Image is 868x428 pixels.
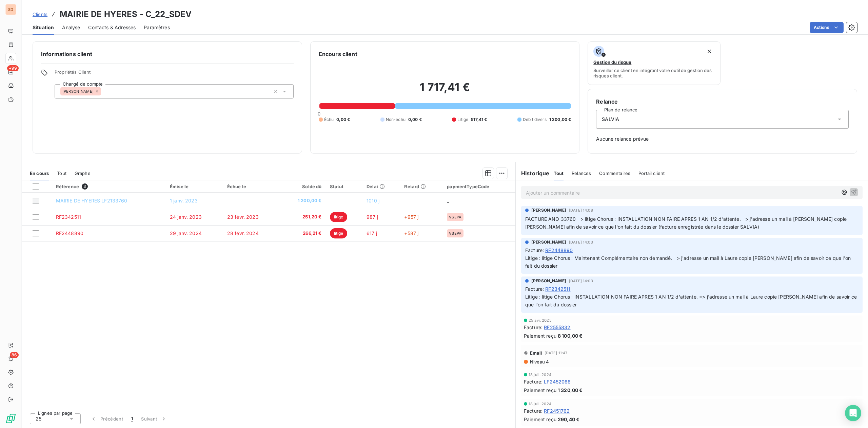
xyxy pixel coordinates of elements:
[544,324,570,331] span: RF2555832
[531,207,566,213] span: [PERSON_NAME]
[569,240,593,244] span: [DATE] 14:03
[596,136,849,142] span: Aucune relance prévue
[330,212,348,222] span: litige
[525,216,848,230] span: FACTURE ANO 33760 => litige Chorus : INSTALLATION NON FAIRE APRES 1 AN 1/2 d'attente. => j'adress...
[516,169,550,177] h6: Historique
[545,247,573,254] span: RF2448890
[524,378,542,385] span: Facture :
[10,352,19,358] span: 86
[170,230,202,236] span: 29 janv. 2024
[525,247,544,254] span: Facture :
[525,294,858,307] span: Litige : litige Chorus : INSTALLATION NON FAIRE APRES 1 AN 1/2 d'attente. => j'adresse un mail à ...
[447,198,449,203] span: _
[524,332,556,339] span: Paiement reçu
[284,230,321,237] span: 266,21 €
[284,197,321,204] span: 1 200,00 €
[529,402,551,406] span: 18 juil. 2024
[449,231,461,235] span: VSEPA
[101,88,106,94] input: Ajouter une valeur
[602,116,619,123] span: SALVIA
[810,22,844,33] button: Actions
[330,184,359,189] div: Statut
[227,184,276,189] div: Échue le
[318,111,320,117] span: 0
[386,117,406,123] span: Non-échu
[33,24,54,31] span: Situation
[638,171,665,176] span: Portail client
[33,12,47,17] span: Clients
[127,412,137,426] button: 1
[57,171,66,176] span: Tout
[56,183,162,190] div: Référence
[7,65,19,71] span: +99
[524,387,556,394] span: Paiement reçu
[529,373,551,377] span: 18 juil. 2024
[525,255,852,269] span: Litige : litige Chorus : Maintenant Complémentaire non demandé. => j'adresse un mail à Laure copi...
[55,69,294,79] span: Propriétés Client
[545,351,568,355] span: [DATE] 11:47
[41,50,294,58] h6: Informations client
[82,183,88,190] span: 3
[558,416,579,423] span: 290,40 €
[33,11,47,18] a: Clients
[227,230,259,236] span: 28 févr. 2024
[523,117,547,123] span: Débit divers
[544,407,570,414] span: RF2451762
[284,184,321,189] div: Solde dû
[60,8,192,20] h3: MAIRIE DE HYERES - C_22_SDEV
[367,198,379,203] span: 1010 j
[569,279,593,283] span: [DATE] 14:03
[845,405,861,421] div: Open Intercom Messenger
[284,214,321,220] span: 251,20 €
[404,230,418,236] span: +587 j
[170,198,198,203] span: 1 janv. 2023
[131,415,133,422] span: 1
[531,239,566,245] span: [PERSON_NAME]
[30,171,49,176] span: En cours
[227,214,259,220] span: 23 févr. 2023
[62,89,94,93] span: [PERSON_NAME]
[529,359,549,364] span: Niveau 4
[524,407,542,414] span: Facture :
[447,184,511,189] div: paymentTypeCode
[137,412,171,426] button: Suivant
[572,171,591,176] span: Relances
[558,332,583,339] span: 8 100,00 €
[404,184,439,189] div: Retard
[529,318,552,322] span: 25 avr. 2025
[319,50,357,58] h6: Encours client
[524,324,542,331] span: Facture :
[404,214,418,220] span: +957 j
[554,171,564,176] span: Tout
[5,4,16,15] div: SD
[56,198,127,203] span: MAIRIE DE HYERES LF2133760
[330,228,348,238] span: litige
[549,117,571,123] span: 1 200,00 €
[88,24,136,31] span: Contacts & Adresses
[525,285,544,292] span: Facture :
[170,214,202,220] span: 24 janv. 2023
[593,59,631,65] span: Gestion du risque
[599,171,630,176] span: Commentaires
[531,278,566,284] span: [PERSON_NAME]
[588,41,720,85] button: Gestion du risqueSurveiller ce client en intégrant votre outil de gestion des risques client.
[56,230,83,236] span: RF2448890
[569,208,593,212] span: [DATE] 14:08
[596,97,849,106] h6: Relance
[75,171,91,176] span: Graphe
[524,416,556,423] span: Paiement reçu
[336,117,350,123] span: 0,00 €
[367,184,396,189] div: Délai
[558,387,583,394] span: 1 320,00 €
[545,285,570,292] span: RF2342511
[56,214,81,220] span: RF2342511
[408,117,422,123] span: 0,00 €
[319,81,571,101] h2: 1 717,41 €
[593,68,714,78] span: Surveiller ce client en intégrant votre outil de gestion des risques client.
[457,117,468,123] span: Litige
[144,24,170,31] span: Paramètres
[367,214,378,220] span: 987 j
[170,184,219,189] div: Émise le
[5,413,16,424] img: Logo LeanPay
[544,378,571,385] span: LF2452088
